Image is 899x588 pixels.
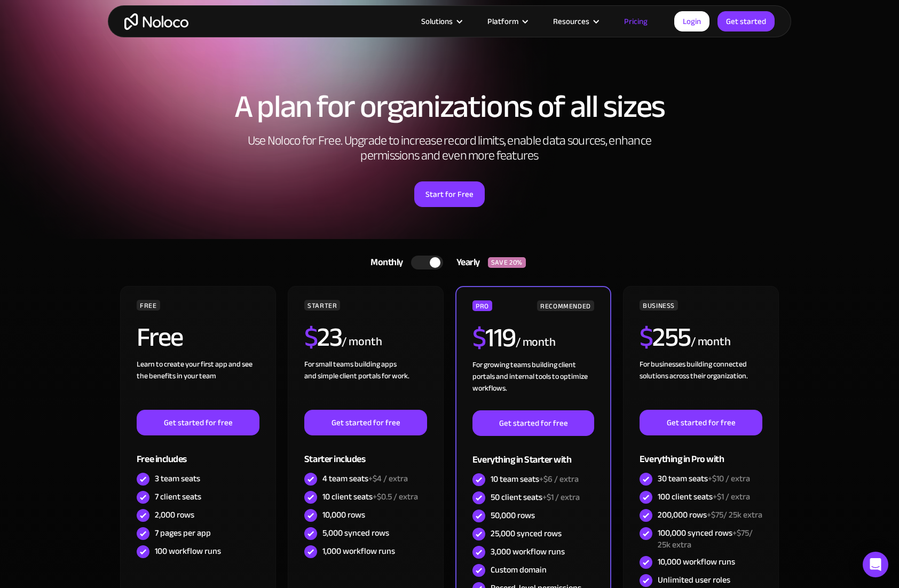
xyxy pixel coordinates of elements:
h2: 255 [640,324,691,351]
span: +$0.5 / extra [373,489,418,505]
div: 7 pages per app [155,527,211,539]
a: Pricing [611,14,661,28]
span: +$6 / extra [539,471,579,487]
div: 3 team seats [155,473,200,484]
div: 1,000 workflow runs [322,545,395,557]
div: Open Intercom Messenger [863,552,888,577]
div: For businesses building connected solutions across their organization. ‍ [640,359,762,410]
span: +$1 / extra [542,489,580,505]
div: Everything in Starter with [472,436,594,471]
h2: Use Noloco for Free. Upgrade to increase record limits, enable data sources, enhance permissions ... [236,133,663,163]
div: 10,000 workflow runs [658,556,735,568]
a: Login [674,11,709,31]
div: 10 team seats [491,473,579,485]
div: 200,000 rows [658,509,762,521]
div: / month [691,333,731,351]
div: Solutions [408,14,474,28]
div: Unlimited user roles [658,574,730,586]
div: 100 client seats [658,491,750,503]
div: 7 client seats [155,491,201,503]
div: / month [516,334,556,351]
div: Platform [487,14,518,28]
div: Everything in Pro with [640,435,762,470]
span: +$1 / extra [713,489,750,505]
div: Resources [553,14,589,28]
div: Starter includes [304,435,427,470]
a: Get started for free [640,410,762,435]
a: Get started for free [137,410,259,435]
span: +$10 / extra [708,471,750,487]
div: 100,000 synced rows [658,527,762,551]
div: 10 client seats [322,491,418,503]
div: 3,000 workflow runs [491,546,565,558]
div: / month [342,333,382,351]
div: 50 client seats [491,491,580,503]
div: For small teams building apps and simple client portals for work. ‍ [304,359,427,410]
span: +$75/ 25k extra [707,507,762,523]
div: Monthly [357,255,411,271]
span: $ [472,313,486,363]
div: FREE [137,300,160,311]
div: For growing teams building client portals and internal tools to optimize workflows. [472,359,594,410]
div: Custom domain [491,564,547,576]
a: Get started for free [304,410,427,435]
span: $ [640,312,653,362]
div: SAVE 20% [488,257,526,268]
h1: A plan for organizations of all sizes [119,91,780,123]
span: +$75/ 25k extra [658,525,753,553]
div: BUSINESS [640,300,678,311]
a: Get started for free [472,410,594,436]
div: Yearly [443,255,488,271]
h2: Free [137,324,183,351]
div: STARTER [304,300,340,311]
div: Learn to create your first app and see the benefits in your team ‍ [137,359,259,410]
div: 100 workflow runs [155,545,221,557]
div: RECOMMENDED [537,300,594,311]
div: Free includes [137,435,259,470]
div: 25,000 synced rows [491,528,562,539]
div: 4 team seats [322,473,408,484]
div: 2,000 rows [155,509,194,521]
a: home [124,13,188,30]
div: PRO [472,300,492,311]
a: Get started [717,11,775,31]
div: Solutions [421,14,453,28]
div: Resources [540,14,611,28]
div: 50,000 rows [491,510,535,521]
div: 30 team seats [658,473,750,484]
div: Platform [474,14,540,28]
a: Start for Free [414,181,485,207]
span: +$4 / extra [368,471,408,487]
h2: 119 [472,324,516,351]
h2: 23 [304,324,342,351]
div: 5,000 synced rows [322,527,389,539]
div: 10,000 rows [322,509,365,521]
span: $ [304,312,318,362]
